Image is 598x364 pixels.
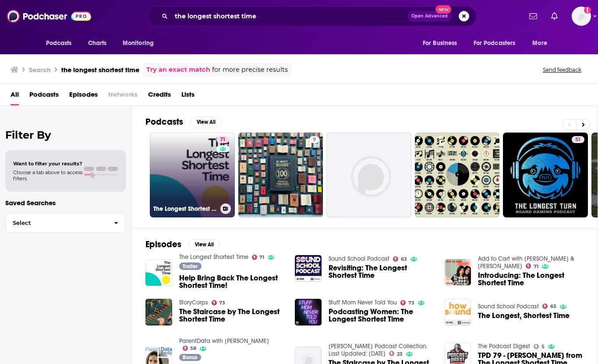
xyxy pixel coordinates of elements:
[478,312,570,319] a: The Longest, Shortest Time
[575,136,581,144] span: 51
[69,87,98,105] a: Episodes
[313,136,316,144] span: 9
[145,239,181,250] h2: Episodes
[445,299,471,325] img: The Longest, Shortest Time
[212,65,288,75] span: for more precise results
[188,239,220,250] button: View All
[29,66,51,74] h3: Search
[219,301,225,305] span: 73
[259,255,264,259] span: 71
[179,274,285,289] a: Help Bring Back The Longest Shortest Time!
[145,116,222,127] a: PodcastsView All
[61,66,139,74] h3: the longest shortest time
[295,255,322,282] img: Revisiting: The Longest Shortest Time
[148,87,171,105] a: Credits
[11,87,19,105] a: All
[548,9,561,24] a: Show notifications dropdown
[5,129,126,141] h2: Filter By
[6,220,107,226] span: Select
[13,161,82,167] span: Want to filter your results?
[238,133,323,217] a: 9
[82,35,112,52] a: Charts
[503,133,588,217] a: 51
[397,352,403,356] span: 23
[329,343,428,357] a: Robert Orzanna Podcast Collection. Last Updated: 2017-03-23
[534,344,545,349] a: 5
[40,35,83,52] button: open menu
[5,213,126,233] button: Select
[190,346,196,350] span: 58
[542,304,556,309] a: 63
[329,255,389,262] a: Sound School Podcast
[478,272,584,287] a: Introducing: The Longest Shortest Time
[108,87,138,105] span: Networks
[541,345,545,349] span: 5
[5,199,126,207] p: Saved Searches
[183,355,197,360] span: Bonus
[183,346,197,351] a: 58
[46,37,72,49] span: Podcasts
[179,308,285,323] a: The Staircase by The Longest Shortest Time
[411,14,448,18] span: Open Advanced
[550,304,556,308] span: 63
[123,37,154,49] span: Monitoring
[150,133,235,217] a: 71The Longest Shortest Time
[212,300,226,305] a: 73
[445,259,471,286] img: Introducing: The Longest Shortest Time
[572,136,584,143] a: 51
[145,259,172,286] img: Help Bring Back The Longest Shortest Time!
[295,299,322,325] img: Podcasting Women: The Longest Shortest Time
[216,136,229,143] a: 71
[145,299,172,325] img: The Staircase by The Longest Shortest Time
[468,35,528,52] button: open menu
[179,299,208,306] a: StoryCorps
[329,264,434,279] a: Revisiting: The Longest Shortest Time
[400,300,414,305] a: 73
[179,253,248,261] a: The Longest Shortest Time
[145,239,220,250] a: EpisodesView All
[540,66,584,73] button: Send feedback
[153,205,217,213] h3: The Longest Shortest Time
[478,303,539,310] a: Sound School Podcast
[572,7,591,26] img: User Profile
[572,7,591,26] span: Logged in as courtney.lee
[526,9,541,24] a: Show notifications dropdown
[7,8,91,24] img: Podchaser - Follow, Share and Rate Podcasts
[179,337,269,345] a: ParentData with Emily Oster
[220,136,226,144] span: 71
[145,116,183,127] h2: Podcasts
[532,37,547,49] span: More
[147,6,477,26] div: Search podcasts, credits, & more...
[584,7,591,14] svg: Add a profile image
[329,308,434,323] a: Podcasting Women: The Longest Shortest Time
[171,9,407,23] input: Search podcasts, credits, & more...
[572,7,591,26] button: Show profile menu
[181,87,195,105] a: Lists
[526,263,538,269] a: 71
[526,35,558,52] button: open menu
[393,256,407,262] a: 63
[252,255,265,260] a: 71
[478,255,574,270] a: Add to Cart with Kulap Vilaysack & SuChin Pak
[534,265,538,269] span: 71
[29,87,59,105] a: Podcasts
[417,35,468,52] button: open menu
[183,264,198,269] span: Trailer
